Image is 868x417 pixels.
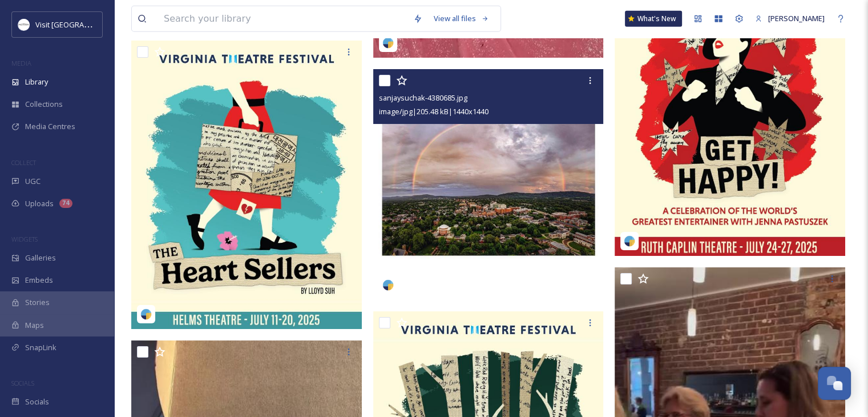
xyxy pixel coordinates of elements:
[25,77,48,87] span: Library
[25,342,56,353] span: SnapLink
[625,11,682,27] a: What's New
[373,69,604,300] img: sanjaysuchak-4380685.jpg
[131,41,362,329] img: virginiatheatrefestival-17868668226263367.jpg
[11,158,36,167] span: COLLECT
[25,176,41,187] span: UGC
[624,235,635,247] img: snapsea-logo.png
[25,396,49,407] span: Socials
[379,93,467,103] span: sanjaysuchak-4380685.jpg
[11,59,31,67] span: MEDIA
[25,320,44,331] span: Maps
[428,7,495,30] a: View all files
[25,121,75,132] span: Media Centres
[11,235,38,243] span: WIDGETS
[25,297,50,308] span: Stories
[35,19,124,30] span: Visit [GEOGRAPHIC_DATA]
[818,367,851,400] button: Open Chat
[11,379,34,387] span: SOCIALS
[25,99,63,110] span: Collections
[25,198,54,209] span: Uploads
[59,199,72,208] div: 74
[379,106,488,117] span: image/jpg | 205.48 kB | 1440 x 1440
[382,279,394,291] img: snapsea-logo.png
[18,19,30,30] img: Circle%20Logo.png
[749,7,830,30] a: [PERSON_NAME]
[158,6,407,31] input: Search your library
[382,37,394,49] img: snapsea-logo.png
[25,275,53,286] span: Embeds
[140,308,152,320] img: snapsea-logo.png
[25,252,56,263] span: Galleries
[768,13,825,23] span: [PERSON_NAME]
